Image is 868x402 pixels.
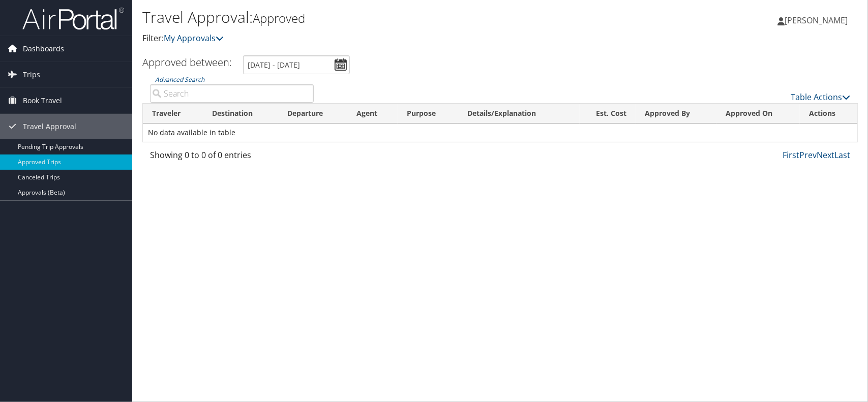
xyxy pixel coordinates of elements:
input: [DATE] - [DATE] [243,55,350,74]
a: Next [817,149,834,161]
th: Departure: activate to sort column ascending [278,104,347,123]
input: Advanced Search [150,84,314,103]
th: Est. Cost: activate to sort column ascending [580,104,636,123]
div: Showing 0 to 0 of 0 entries [150,149,314,166]
th: Purpose [398,104,458,123]
th: Approved By: activate to sort column ascending [636,104,717,123]
a: First [783,149,799,161]
th: Actions [800,104,857,123]
a: Table Actions [791,91,850,103]
span: Travel Approval [23,114,76,139]
span: Book Travel [23,88,62,113]
th: Approved On: activate to sort column ascending [716,104,800,123]
span: [PERSON_NAME] [785,15,848,26]
h1: Travel Approval: [142,7,619,28]
span: Trips [23,62,40,87]
th: Agent [347,104,398,123]
p: Filter: [142,32,619,45]
th: Details/Explanation [458,104,580,123]
span: Dashboards [23,36,64,61]
th: Traveler: activate to sort column ascending [143,104,203,123]
a: [PERSON_NAME] [777,5,858,36]
td: No data available in table [143,123,857,142]
a: Last [834,149,850,161]
a: Prev [799,149,817,161]
small: Approved [253,10,305,26]
a: Advanced Search [155,75,204,84]
th: Destination: activate to sort column ascending [203,104,279,123]
img: airportal-logo.png [22,7,124,30]
a: My Approvals [164,33,224,44]
h3: Approved between: [142,55,232,69]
